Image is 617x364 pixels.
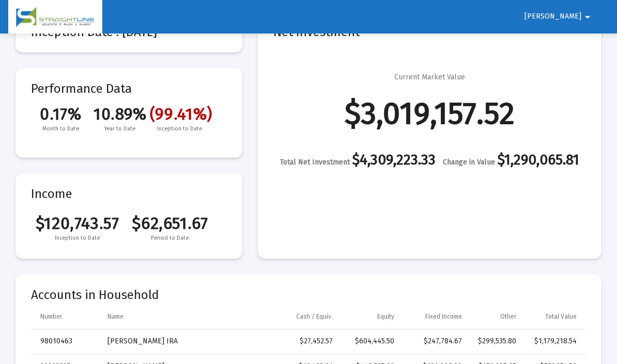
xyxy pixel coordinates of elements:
[40,312,62,321] div: Number
[443,155,579,168] div: $1,290,065.81
[31,27,227,37] mat-card-title: Inception Date : [DATE]
[124,233,216,243] span: Period to Date
[409,336,462,346] div: $247,784.67
[31,213,124,233] span: $120,743.57
[545,312,577,321] div: Total Value
[31,290,586,300] mat-card-title: Accounts in Household
[500,312,516,321] div: Other
[31,304,100,329] td: Column Number
[377,312,394,321] div: Equity
[90,124,150,134] span: Year to Date
[469,304,523,329] td: Column Other
[512,6,606,27] button: [PERSON_NAME]
[100,329,273,354] td: [PERSON_NAME] IRA
[425,312,462,321] div: Fixed Income
[280,158,350,167] span: Total Net Investment
[402,304,469,329] td: Column Fixed Income
[347,336,394,346] div: $604,445.50
[273,27,586,37] mat-card-title: Net Investment
[31,124,90,134] span: Month to Date
[100,304,273,329] td: Column Name
[345,108,515,119] div: $3,019,157.52
[523,304,586,329] td: Column Total Value
[443,158,495,167] span: Change in Value
[150,124,209,134] span: Inception to Date
[394,72,465,82] div: Current Market Value
[16,7,95,27] img: Dashboard
[150,104,209,124] span: (99.41%)
[280,336,333,346] div: $27,452.57
[31,104,90,124] span: 0.17%
[476,336,516,346] div: $299,535.80
[124,213,216,233] span: $62,651.67
[280,155,436,168] div: $4,309,223.33
[90,104,150,124] span: 10.89%
[31,189,227,199] mat-card-title: Income
[31,329,100,354] td: 98010463
[581,7,594,27] mat-icon: arrow_drop_down
[31,84,227,134] mat-card-title: Performance Data
[296,312,333,321] div: Cash / Equiv.
[525,12,581,21] span: [PERSON_NAME]
[107,312,124,321] div: Name
[340,304,401,329] td: Column Equity
[531,336,577,346] div: $1,179,218.54
[273,304,340,329] td: Column Cash / Equiv.
[31,233,124,243] span: Inception to Date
